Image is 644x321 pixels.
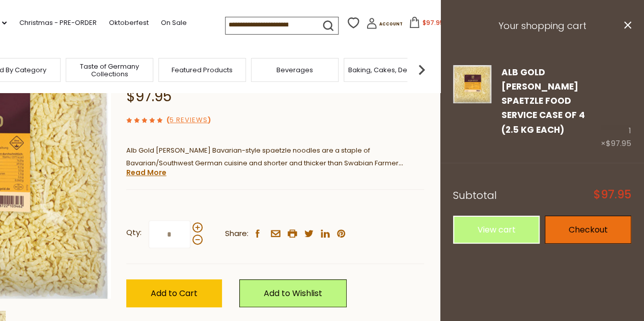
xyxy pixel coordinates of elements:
span: ( ) [166,115,211,125]
a: Add to Wishlist [239,279,347,307]
a: Checkout [545,216,631,244]
span: $97.95 [126,86,172,106]
button: Add to Cart [126,279,222,307]
a: View cart [453,216,540,244]
span: Share: [225,227,248,240]
a: Taste of Germany Collections [69,63,150,78]
a: Alb Gold Knoepfle Spaetzle Food Service Case of 4 (2.5 kg each) [453,65,491,150]
span: $97.95 [422,18,443,27]
a: Baking, Cakes, Desserts [348,66,427,74]
a: Beverages [276,66,313,74]
a: On Sale [160,17,186,28]
div: 1 × [601,65,631,150]
span: $97.95 [606,138,631,149]
input: Qty: [149,220,190,248]
a: Read More [126,167,166,178]
img: Alb Gold Knoepfle Spaetzle Food Service Case of 4 (2.5 kg each) [453,65,491,103]
button: $97.95 [405,17,448,32]
img: next arrow [411,60,432,80]
a: Oktoberfest [108,17,148,28]
span: Subtotal [453,188,497,202]
a: 5 Reviews [170,115,208,126]
a: Alb Gold [PERSON_NAME] Spaetzle Food Service Case of 4 (2.5 kg each) [501,66,585,136]
a: Featured Products [172,66,233,74]
span: Account [379,21,403,27]
span: $97.95 [594,189,631,200]
a: Christmas - PRE-ORDER [19,17,96,28]
a: Account [366,18,403,33]
span: Add to Cart [151,287,198,299]
strong: Qty: [126,226,142,239]
span: Alb Gold [PERSON_NAME] Bavarian-style spaetzle noodles are a staple of Bavarian/Southwest German ... [126,145,403,181]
